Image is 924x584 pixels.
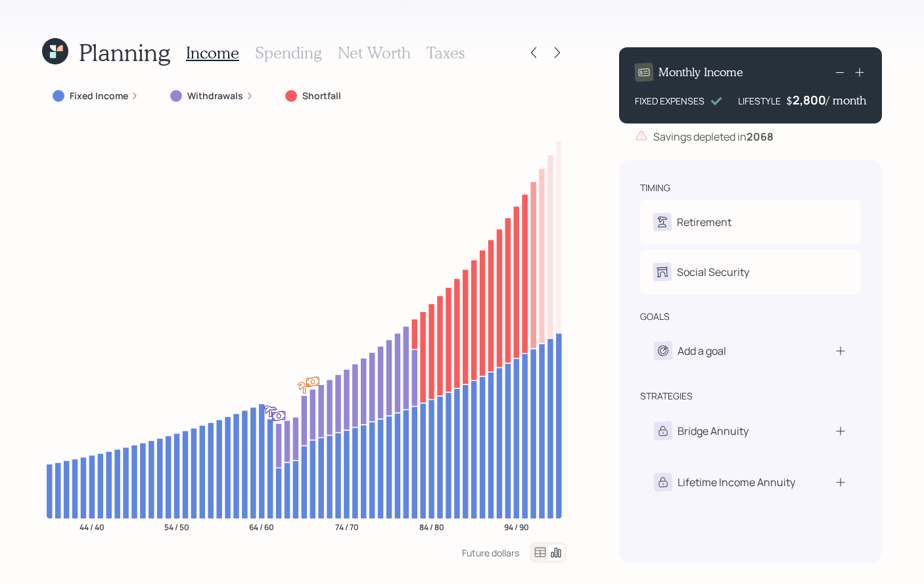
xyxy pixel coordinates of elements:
div: Social Security [677,264,749,280]
div: FIXED EXPENSES [635,94,705,108]
tspan: 84 / 80 [419,521,444,532]
h3: Taxes [427,43,465,62]
tspan: 74 / 70 [335,521,359,532]
h3: Income [186,43,239,62]
h4: / month [826,93,866,108]
h4: $ [786,93,793,108]
div: Retirement [677,214,731,230]
tspan: 44 / 40 [80,521,104,532]
div: Future dollars [462,547,519,559]
h3: Spending [255,43,322,62]
label: Fixed Income [70,89,128,102]
tspan: 94 / 90 [504,521,529,532]
div: LIFESTYLE [738,94,781,108]
h4: Monthly Income [658,65,743,79]
h3: Net Worth [338,43,411,62]
tspan: 54 / 50 [164,521,189,532]
tspan: 64 / 60 [249,521,274,532]
label: Withdrawals [187,89,243,102]
b: 2068 [747,129,774,144]
h1: Planning [79,38,170,66]
div: goals [640,310,670,323]
div: Lifetime Income Annuity [678,474,795,490]
div: Bridge Annuity [678,423,749,439]
div: timing [640,181,670,194]
div: strategies [640,390,693,403]
label: Shortfall [302,89,341,102]
div: Savings depleted in [653,129,774,145]
div: Add a goal [678,343,726,359]
div: 2,800 [793,92,826,108]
